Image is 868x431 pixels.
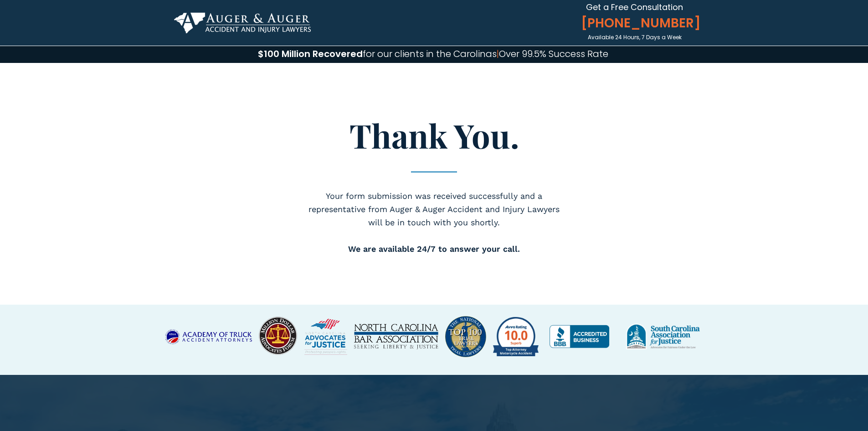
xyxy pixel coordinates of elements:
[545,319,614,354] img: BBB Accredited Business
[445,316,486,357] img: Top 100 Trial Lawyers
[577,12,695,34] a: [PHONE_NUMBER]
[577,16,695,31] span: [PHONE_NUMBER]
[493,317,539,356] img: Avvo Rating 10.0
[174,12,311,33] img: Auger & Auger Accident and Injury Lawyers
[349,113,519,157] span: Thank You.
[308,191,560,227] span: Your form submission was received successfully and a representative from Auger & Auger Accident a...
[497,47,499,60] span: |
[499,47,608,60] span: Over 99.5% Success Rate
[258,316,298,355] img: Million Dollar Advocates Forum
[258,47,363,60] span: $100 Million Recovered
[586,1,683,13] span: Get a Free Consultation
[165,329,252,344] img: ACADEMY OF TRUCK ACCIDENT ATTORNEYS
[354,324,438,349] img: NORTH CAROLINA BAR ASSOCIATION SEEKING LIBERTY & JUSTICE
[348,244,520,254] span: We are available 24/7 to answer your call.
[363,47,497,60] span: for our clients in the Carolinas
[304,319,347,355] img: ADVOCATES for JUSTICE
[588,33,682,41] span: Available 24 Hours, 7 Days a Week
[621,318,706,355] img: South Carolina Association forJustice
